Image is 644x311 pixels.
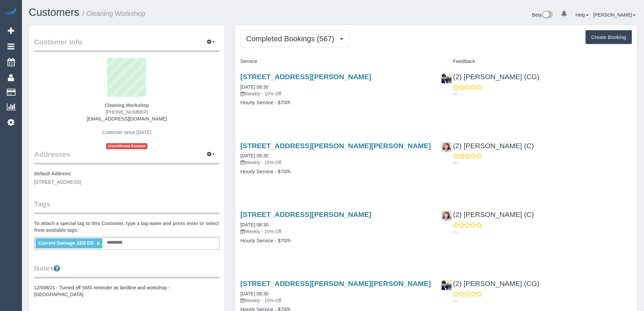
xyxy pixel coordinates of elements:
[586,30,632,44] button: Create Booking
[4,7,18,16] img: Automaid Logo
[240,30,349,47] button: Completed Bookings (567)
[441,73,540,81] a: (2) [PERSON_NAME] (CG)
[104,103,149,108] strong: Cleaning Workshop
[34,37,219,52] legend: Customer Info
[453,297,632,304] p: ---
[240,222,268,227] a: [DATE] 08:30
[240,84,268,90] a: [DATE] 08:30
[38,240,93,246] span: Current Damage 22/8 ED
[453,159,632,166] p: ---
[453,228,632,235] p: ---
[453,91,632,97] p: ---
[240,297,431,304] p: Weekly - 10% Off
[532,12,553,18] a: Beta
[29,6,79,18] a: Customers
[542,11,553,20] img: New interface
[240,210,371,218] a: [STREET_ADDRESS][PERSON_NAME]
[240,59,431,64] h4: Service
[240,73,371,81] a: [STREET_ADDRESS][PERSON_NAME]
[240,228,431,235] p: Weekly - 10% Off
[240,291,268,296] a: [DATE] 08:30
[240,142,431,150] a: [STREET_ADDRESS][PERSON_NAME][PERSON_NAME]
[34,220,219,234] label: To attach a special tag to this Customer, type a tag name and press enter or select from availabl...
[240,153,268,158] a: [DATE] 08:30
[442,280,452,290] img: (2) Syed Razvi (CG)
[240,159,431,166] p: Weekly - 10% Off
[593,12,636,18] a: [PERSON_NAME]
[105,109,148,115] span: [PHONE_NUMBER]
[34,199,219,214] legend: Tags
[441,59,632,64] h4: Feedback
[575,12,589,18] a: Help
[106,143,147,149] span: Unconfirmed Account
[240,238,431,244] h4: Hourly Service - $70/h
[34,284,219,298] pre: 12/008/21 - Turned off SMS reminder as landline and workshop - [GEOGRAPHIC_DATA]
[87,116,167,121] a: [EMAIL_ADDRESS][DOMAIN_NAME]
[442,211,452,221] img: (2) Kerry Welfare (C)
[441,280,540,287] a: (2) [PERSON_NAME] (CG)
[442,142,452,152] img: (2) Kerry Welfare (C)
[441,210,534,218] a: (2) [PERSON_NAME] (C)
[102,130,151,135] span: Customer since [DATE]
[34,263,219,279] legend: Notes
[34,170,72,177] label: Default Address:
[240,100,431,106] h4: Hourly Service - $70/h
[441,142,534,150] a: (2) [PERSON_NAME] (C)
[34,179,81,185] span: [STREET_ADDRESS]
[240,90,431,97] p: Weekly - 10% Off
[240,280,431,287] a: [STREET_ADDRESS][PERSON_NAME][PERSON_NAME]
[97,241,100,246] a: ×
[246,35,337,43] span: Completed Bookings (567)
[82,10,146,17] small: / Cleaning Workshop
[240,169,431,175] h4: Hourly Service - $70/h
[442,73,452,83] img: (2) Syed Razvi (CG)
